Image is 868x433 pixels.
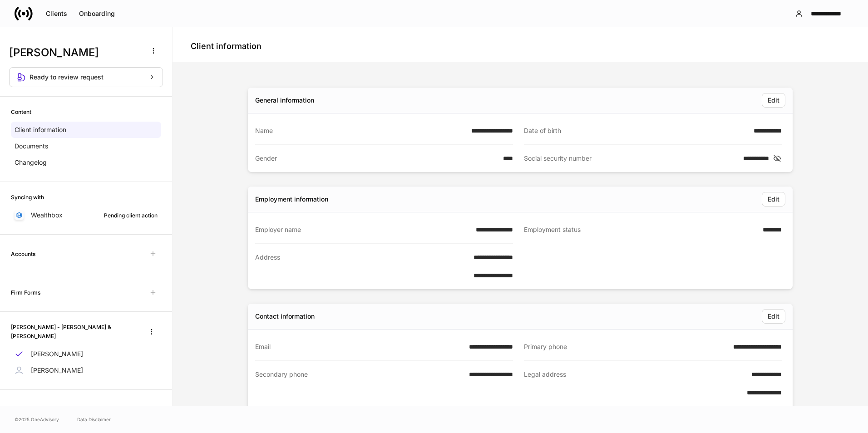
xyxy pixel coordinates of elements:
[11,154,161,171] a: Changelog
[255,342,464,351] div: Email
[15,416,59,423] span: © 2025 OneAdvisory
[762,93,785,108] button: Edit
[11,250,35,258] h6: Accounts
[9,67,163,87] button: Ready to review request
[524,126,748,135] div: Date of birth
[15,125,66,134] p: Client information
[11,362,161,379] a: [PERSON_NAME]
[30,74,104,80] span: Ready to review request
[762,309,785,324] button: Edit
[104,211,158,220] div: Pending client action
[46,10,67,17] div: Clients
[31,211,63,220] p: Wealthbox
[15,142,48,151] p: Documents
[31,366,83,375] p: [PERSON_NAME]
[191,41,261,52] h4: Client information
[145,246,161,262] span: Unavailable with outstanding requests for information
[524,154,738,163] div: Social security number
[11,108,31,116] h6: Content
[255,370,464,397] div: Secondary phone
[73,6,121,21] button: Onboarding
[255,96,314,105] div: General information
[9,45,140,60] h3: [PERSON_NAME]
[145,284,161,300] span: Unavailable with outstanding requests for information
[255,195,328,204] div: Employment information
[11,138,161,154] a: Documents
[768,313,779,320] div: Edit
[11,288,40,297] h6: Firm Forms
[255,154,498,163] div: Gender
[11,323,135,340] h6: [PERSON_NAME] - [PERSON_NAME] & [PERSON_NAME]
[40,6,73,21] button: Clients
[255,225,470,234] div: Employer name
[255,126,466,135] div: Name
[11,122,161,138] a: Client information
[768,196,779,202] div: Edit
[524,225,757,235] div: Employment status
[524,342,728,351] div: Primary phone
[255,312,315,321] div: Contact information
[11,207,161,223] a: WealthboxPending client action
[11,346,161,362] a: [PERSON_NAME]
[77,416,111,423] a: Data Disclaimer
[11,193,44,202] h6: Syncing with
[768,97,779,103] div: Edit
[31,349,83,359] p: [PERSON_NAME]
[524,370,741,397] div: Legal address
[762,192,785,207] button: Edit
[255,253,468,280] div: Address
[15,158,47,167] p: Changelog
[79,10,115,17] div: Onboarding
